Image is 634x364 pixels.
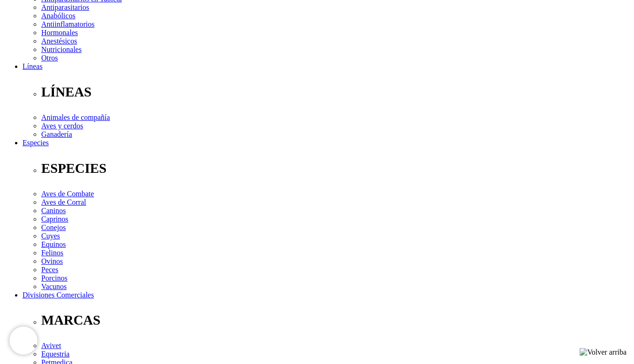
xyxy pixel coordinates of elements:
iframe: Brevo live chat [9,327,37,355]
a: Caninos [41,207,66,215]
a: Equinos [41,240,66,248]
p: LÍNEAS [41,84,630,100]
a: Aves y cerdos [41,122,83,130]
a: Peces [41,266,58,274]
a: Hormonales [41,29,78,37]
a: Vacunos [41,282,67,290]
a: Conejos [41,223,66,231]
a: Especies [22,139,49,147]
a: Anestésicos [41,37,77,45]
a: Divisiones Comerciales [22,291,94,299]
a: Aves de Combate [41,190,94,198]
a: Ovinos [41,257,63,265]
a: Líneas [22,62,43,70]
a: Aves de Corral [41,198,86,206]
a: Anabólicos [41,12,75,20]
a: Porcinos [41,274,67,282]
a: Ganadería [41,130,72,138]
img: Volver arriba [580,348,627,357]
a: Otros [41,54,58,62]
a: Animales de compañía [41,113,110,121]
a: Nutricionales [41,45,82,53]
a: Equestria [41,350,69,358]
p: MARCAS [41,312,630,328]
a: Cuyes [41,232,60,240]
a: Antiparasitarios [41,3,89,11]
a: Felinos [41,249,63,257]
a: Antiinflamatorios [41,20,95,28]
a: Caprinos [41,215,68,223]
a: Avivet [41,342,61,349]
p: ESPECIES [41,161,630,176]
